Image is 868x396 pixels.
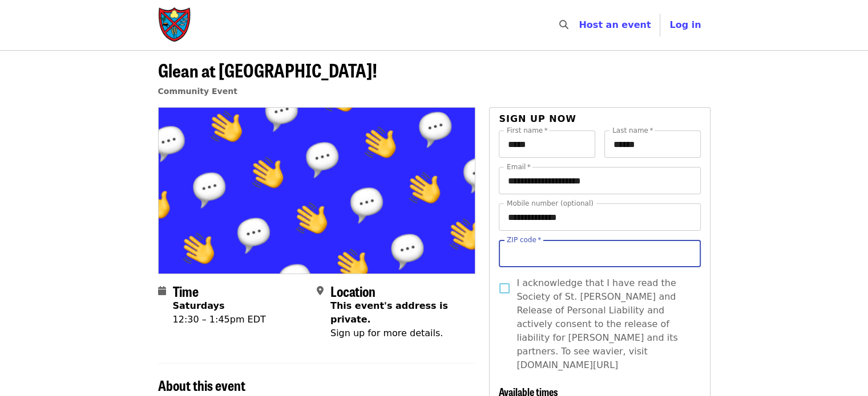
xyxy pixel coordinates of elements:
[499,203,700,231] input: Mobile number (optional)
[330,300,448,325] span: This event's address is private.
[507,127,548,134] label: First name
[158,87,237,96] a: Community Event
[158,56,377,83] span: Glean at [GEOGRAPHIC_DATA]!
[330,328,443,338] span: Sign up for more details.
[159,108,475,273] img: Glean at Lynchburg Community Market! organized by Society of St. Andrew
[499,113,576,124] span: Sign up now
[507,236,541,243] label: ZIP code
[559,19,568,30] i: search icon
[579,19,651,30] a: Host an event
[173,313,266,326] div: 12:30 – 1:45pm EDT
[499,240,700,267] input: ZIP code
[575,11,584,39] input: Search
[499,167,700,194] input: Email
[158,375,245,395] span: About this event
[660,14,710,36] button: Log in
[158,285,166,296] i: calendar icon
[499,130,595,158] input: First name
[507,200,594,207] label: Mobile number (optional)
[158,7,192,43] img: Society of St. Andrew - Home
[604,130,701,158] input: Last name
[173,281,199,301] span: Time
[516,276,691,372] span: I acknowledge that I have read the Society of St. [PERSON_NAME] and Release of Personal Liability...
[669,19,701,30] span: Log in
[507,164,531,170] label: Email
[317,285,324,296] i: map-marker-alt icon
[173,300,225,311] strong: Saturdays
[612,127,653,134] label: Last name
[330,281,376,301] span: Location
